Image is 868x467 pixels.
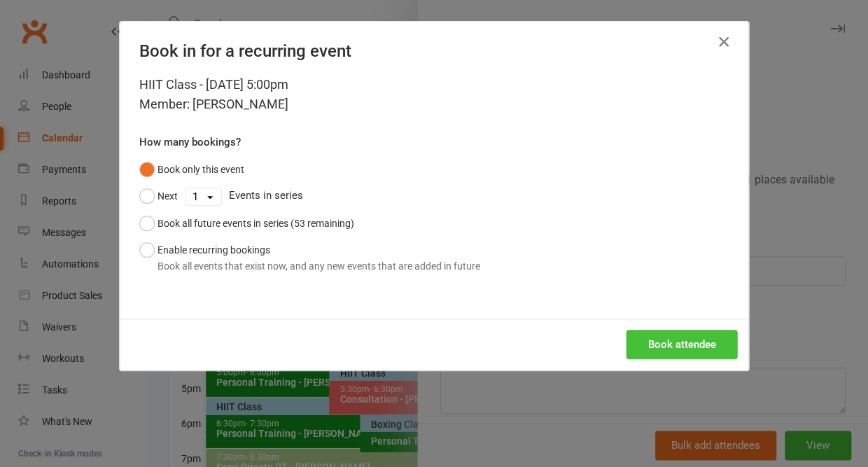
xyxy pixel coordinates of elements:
[139,183,729,209] div: Events in series
[139,41,729,61] h4: Book in for a recurring event
[139,75,729,114] div: HIIT Class - [DATE] 5:00pm Member: [PERSON_NAME]
[139,210,354,237] button: Book all future events in series (53 remaining)
[157,258,480,274] div: Book all events that exist now, and any new events that are added in future
[139,156,244,183] button: Book only this event
[157,216,354,231] div: Book all future events in series (53 remaining)
[712,31,734,53] button: Close
[139,237,480,279] button: Enable recurring bookingsBook all events that exist now, and any new events that are added in future
[139,134,241,151] label: How many bookings?
[626,330,737,359] button: Book attendee
[139,183,178,209] button: Next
